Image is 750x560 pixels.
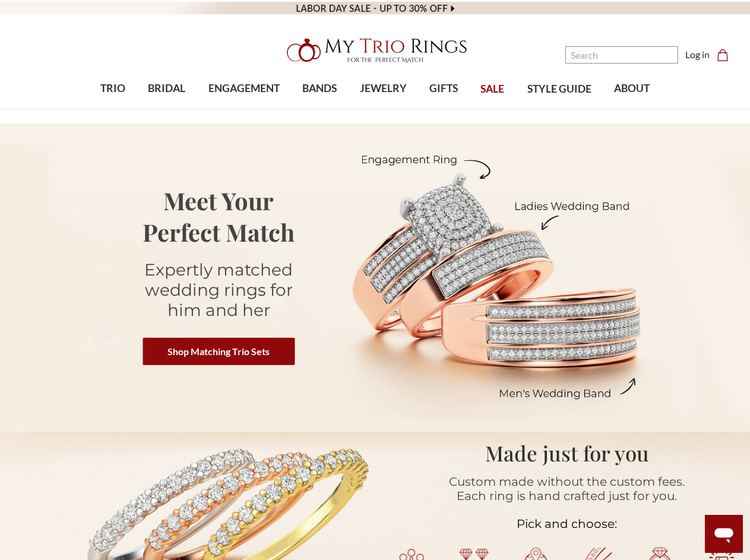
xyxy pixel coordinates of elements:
button: submenu toggle [107,108,119,109]
span: GIFTS [429,81,458,96]
span: STYLE GUIDE [527,81,591,97]
span: BANDS [302,81,337,96]
button: submenu toggle [438,108,450,109]
span: SALE [480,81,504,97]
a: Log in [685,48,710,62]
span: JEWELRY [360,81,407,96]
button: submenu toggle [314,108,325,109]
h1: Made just for you [420,438,713,469]
span: BRIDAL [148,81,185,96]
a: BRIDAL [137,69,197,108]
a: TRIO [89,69,137,108]
input: Search [565,46,678,64]
a: BANDS [291,69,348,108]
a: SALE [469,70,515,109]
a: My Trio Rings [217,31,532,69]
a: Shop Matching Trio Sets [143,337,295,365]
span: ENGAGEMENT [208,81,280,96]
a: GIFTS [418,69,469,108]
img: My Trio Rings [280,31,470,69]
svg: cart.cart_preview [717,49,729,61]
button: submenu toggle [238,108,250,109]
a: ENGAGEMENT [197,69,291,108]
a: Cart with 0 items [717,48,736,62]
button: submenu toggle [161,108,173,109]
span: Pick and choose: [517,517,617,531]
a: STYLE GUIDE [515,70,602,109]
span: TRIO [100,81,125,96]
a: JEWELRY [348,69,417,108]
button: submenu toggle [377,108,389,109]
